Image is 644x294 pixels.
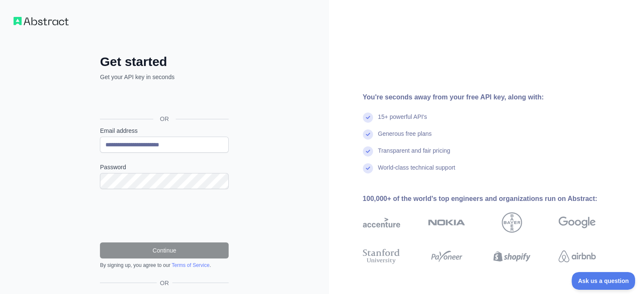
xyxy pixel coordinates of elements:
[171,262,209,268] a: Terms of Service
[363,146,373,157] img: check mark
[363,194,623,204] div: 100,000+ of the world's top engineers and organizations run on Abstract:
[153,115,176,123] span: OR
[572,272,636,290] iframe: Toggle Customer Support
[14,17,69,25] img: Workflow
[363,92,623,102] div: You're seconds away from your free API key, along with:
[363,129,373,140] img: check mark
[428,247,465,266] img: payoneer
[96,91,231,109] iframe: Sign in with Google Button
[558,247,596,266] img: airbnb
[100,199,229,232] iframe: reCAPTCHA
[100,73,229,81] p: Get your API key in seconds
[100,126,229,135] label: Email address
[363,163,373,173] img: check mark
[428,212,465,233] img: nokia
[378,146,451,163] div: Transparent and fair pricing
[157,279,172,287] span: OR
[558,212,596,233] img: google
[100,54,229,69] h2: Get started
[502,212,522,233] img: bayer
[378,163,456,180] div: World-class technical support
[378,129,432,146] div: Generous free plans
[100,163,229,171] label: Password
[363,247,400,266] img: stanford university
[378,113,427,129] div: 15+ powerful API's
[363,113,373,123] img: check mark
[100,242,229,258] button: Continue
[363,212,400,233] img: accenture
[100,262,229,269] div: By signing up, you agree to our .
[493,247,531,266] img: shopify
